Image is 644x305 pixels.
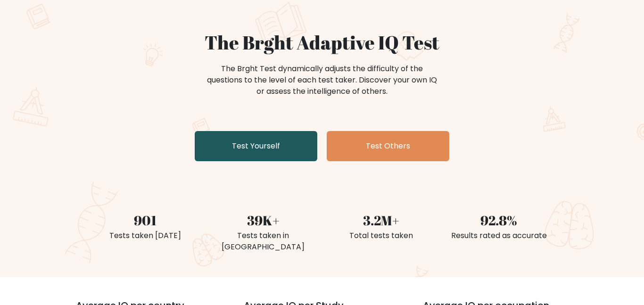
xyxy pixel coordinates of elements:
[195,131,317,161] a: Test Yourself
[210,230,316,253] div: Tests taken in [GEOGRAPHIC_DATA]
[92,31,552,54] h1: The Brght Adaptive IQ Test
[328,210,434,230] div: 3.2M+
[92,210,198,230] div: 901
[92,230,198,241] div: Tests taken [DATE]
[204,63,440,97] div: The Brght Test dynamically adjusts the difficulty of the questions to the level of each test take...
[446,210,552,230] div: 92.8%
[210,210,316,230] div: 39K+
[327,131,449,161] a: Test Others
[446,230,552,241] div: Results rated as accurate
[328,230,434,241] div: Total tests taken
